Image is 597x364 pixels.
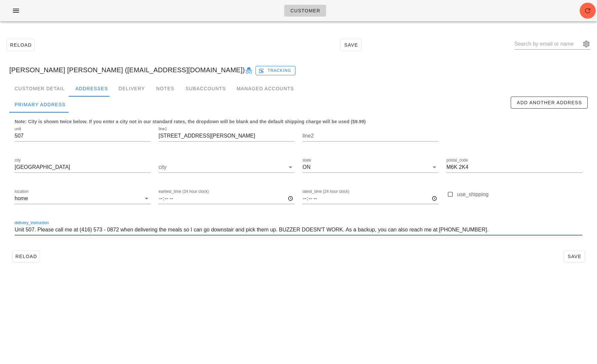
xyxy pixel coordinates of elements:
button: appended action [582,40,590,48]
label: location [15,189,28,194]
button: Add Another Address [511,97,588,109]
label: unit [15,127,21,132]
span: Customer [290,8,320,13]
label: latest_time (24 hour clock) [302,189,349,194]
div: Addresses [70,81,113,97]
button: Reload [7,39,35,51]
div: Delivery [113,81,150,97]
div: Managed Accounts [231,81,299,97]
label: delivery_instruction [15,220,49,225]
div: home [15,195,28,201]
b: Note: City is shown twice below. If you enter a city not in our standard rates, the dropdown will... [15,119,366,124]
div: [PERSON_NAME] [PERSON_NAME] ([EMAIL_ADDRESS][DOMAIN_NAME]) [4,59,593,81]
label: earliest_time (24 hour clock) [159,189,209,194]
a: Customer [284,5,326,17]
div: Customer Detail [9,81,70,97]
button: Reload [12,250,40,262]
span: Save [343,42,358,48]
span: Save [567,254,582,259]
label: city [15,158,21,163]
label: postal_code [446,158,468,163]
div: Notes [150,81,180,97]
span: Tracking [260,68,291,74]
div: Subaccounts [180,81,231,97]
label: state [302,158,311,163]
span: Reload [15,254,37,259]
div: locationhome [15,193,151,204]
div: Primary Address [9,97,71,113]
input: Search by email or name [514,39,581,49]
div: stateON [302,162,438,173]
button: Save [564,250,585,262]
label: use_shipping [457,191,582,198]
span: Reload [10,42,32,48]
button: Save [340,39,361,51]
a: Tracking [256,65,296,75]
label: line1 [159,127,167,132]
div: city [159,162,295,173]
div: ON [302,164,310,170]
span: Add Another Address [516,100,582,105]
button: Tracking [256,66,296,75]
